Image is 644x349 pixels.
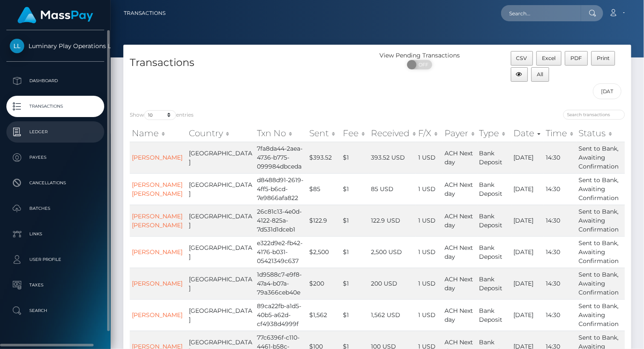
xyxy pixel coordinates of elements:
[187,236,255,268] td: [GEOGRAPHIC_DATA]
[341,125,369,142] th: Fee: activate to sort column ascending
[445,307,473,323] span: ACH Next day
[516,55,527,61] span: CSV
[187,173,255,205] td: [GEOGRAPHIC_DATA]
[445,244,473,260] span: ACH Next day
[416,205,442,236] td: 1 USD
[10,304,101,317] p: Search
[132,212,182,229] a: [PERSON_NAME] [PERSON_NAME]
[511,51,533,66] button: CSV
[591,51,616,66] button: Print
[511,67,528,82] button: Column visibility
[130,55,371,70] h4: Transactions
[341,268,369,299] td: $1
[544,125,577,142] th: Time: activate to sort column ascending
[445,212,473,229] span: ACH Next day
[341,142,369,173] td: $1
[577,142,625,173] td: Sent to Bank, Awaiting Confirmation
[341,173,369,205] td: $1
[577,173,625,205] td: Sent to Bank, Awaiting Confirmation
[544,299,577,331] td: 14:30
[369,125,416,142] th: Received: activate to sort column ascending
[512,205,544,236] td: [DATE]
[477,205,512,236] td: Bank Deposit
[6,223,104,245] a: Links
[477,299,512,331] td: Bank Deposit
[10,126,101,138] p: Ledger
[512,236,544,268] td: [DATE]
[187,125,255,142] th: Country: activate to sort column ascending
[477,173,512,205] td: Bank Deposit
[307,236,341,268] td: $2,500
[130,110,194,120] label: Show entries
[255,125,307,142] th: Txn No: activate to sort column ascending
[307,142,341,173] td: $393.52
[544,142,577,173] td: 14:30
[412,60,433,69] span: OFF
[341,236,369,268] td: $1
[132,248,182,256] a: [PERSON_NAME]
[577,125,625,142] th: Status: activate to sort column ascending
[132,280,182,287] a: [PERSON_NAME]
[369,142,416,173] td: 393.52 USD
[255,236,307,268] td: e322d9e2-fb42-4176-b031-05421349c637
[10,100,101,113] p: Transactions
[255,299,307,331] td: 89ca22fb-a1d5-40b5-a62d-cf4938d4999f
[512,268,544,299] td: [DATE]
[377,51,462,60] div: View Pending Transactions
[477,236,512,268] td: Bank Deposit
[307,299,341,331] td: $1,562
[416,268,442,299] td: 1 USD
[255,173,307,205] td: d8488d91-2619-4ff5-b6cd-7e9866afa822
[187,205,255,236] td: [GEOGRAPHIC_DATA]
[10,74,101,87] p: Dashboard
[369,236,416,268] td: 2,500 USD
[477,142,512,173] td: Bank Deposit
[445,275,473,292] span: ACH Next day
[512,299,544,331] td: [DATE]
[501,5,581,21] input: Search...
[512,173,544,205] td: [DATE]
[144,110,176,120] select: Showentries
[187,142,255,173] td: [GEOGRAPHIC_DATA]
[512,125,544,142] th: Date: activate to sort column ascending
[130,125,187,142] th: Name: activate to sort column ascending
[6,249,104,270] a: User Profile
[255,142,307,173] td: 7fa8da44-2aea-4736-b775-099984dbceda
[416,173,442,205] td: 1 USD
[544,173,577,205] td: 14:30
[512,142,544,173] td: [DATE]
[577,268,625,299] td: Sent to Bank, Awaiting Confirmation
[307,173,341,205] td: $85
[307,268,341,299] td: $200
[477,268,512,299] td: Bank Deposit
[307,205,341,236] td: $122.9
[577,299,625,331] td: Sent to Bank, Awaiting Confirmation
[369,299,416,331] td: 1,562 USD
[442,125,477,142] th: Payer: activate to sort column ascending
[537,71,544,77] span: All
[369,173,416,205] td: 85 USD
[6,275,104,296] a: Taxes
[10,253,101,266] p: User Profile
[570,55,582,61] span: PDF
[416,142,442,173] td: 1 USD
[10,228,101,240] p: Links
[132,311,182,319] a: [PERSON_NAME]
[6,300,104,321] a: Search
[531,67,549,82] button: All
[6,198,104,219] a: Batches
[17,7,93,23] img: MassPay Logo
[369,205,416,236] td: 122.9 USD
[132,181,182,197] a: [PERSON_NAME] [PERSON_NAME]
[593,83,621,99] input: Date filter
[10,39,24,53] img: Luminary Play Operations Limited
[6,121,104,143] a: Ledger
[563,110,625,120] input: Search transactions
[6,172,104,194] a: Cancellations
[255,268,307,299] td: 1d9588c7-e9f8-47a4-b07a-79a366ceb40e
[416,125,442,142] th: F/X: activate to sort column ascending
[477,125,512,142] th: Type: activate to sort column ascending
[544,236,577,268] td: 14:30
[445,149,473,166] span: ACH Next day
[6,147,104,168] a: Payees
